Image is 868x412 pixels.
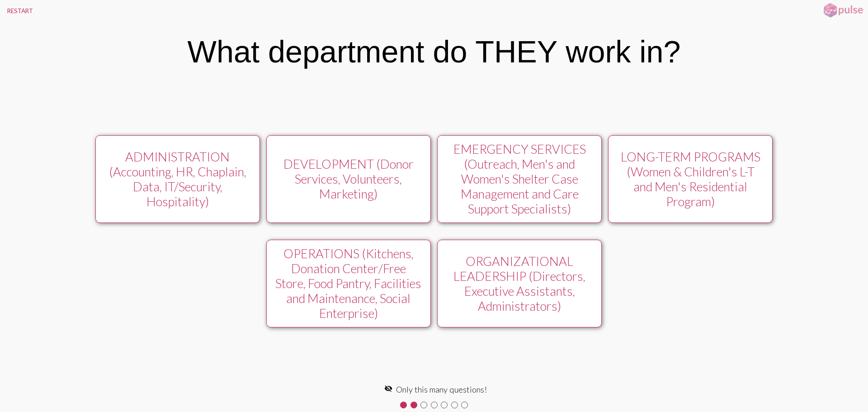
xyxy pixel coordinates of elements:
[188,34,681,69] div: What department do THEY work in?
[275,246,422,321] div: OPERATIONS (Kitchens, Donation Center/Free Store, Food Pantry, Facilities and Maintenance, Social...
[384,384,392,393] mat-icon: visibility_off
[104,149,251,209] div: ADMINISTRATION (Accounting, HR, Chaplain, Data, IT/Security, Hospitality)
[275,156,422,201] div: DEVELOPMENT (Donor Services, Volunteers, Marketing)
[437,240,602,327] button: ORGANIZATIONAL LEADERSHIP (Directors, Executive Assistants, Administrators)
[608,135,773,223] button: LONG-TERM PROGRAMS (Women & Children's L-T and Men's Residential Program)
[446,254,593,313] div: ORGANIZATIONAL LEADERSHIP (Directors, Executive Assistants, Administrators)
[446,142,593,216] div: EMERGENCY SERVICES (Outreach, Men's and Women's Shelter Case Management and Care Support Speciali...
[266,135,431,223] button: DEVELOPMENT (Donor Services, Volunteers, Marketing)
[437,135,602,223] button: EMERGENCY SERVICES (Outreach, Men's and Women's Shelter Case Management and Care Support Speciali...
[617,149,764,209] div: LONG-TERM PROGRAMS (Women & Children's L-T and Men's Residential Program)
[396,384,487,394] span: Only this many questions!
[266,240,431,327] button: OPERATIONS (Kitchens, Donation Center/Free Store, Food Pantry, Facilities and Maintenance, Social...
[95,135,260,223] button: ADMINISTRATION (Accounting, HR, Chaplain, Data, IT/Security, Hospitality)
[821,2,866,19] img: pulsehorizontalsmall.png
